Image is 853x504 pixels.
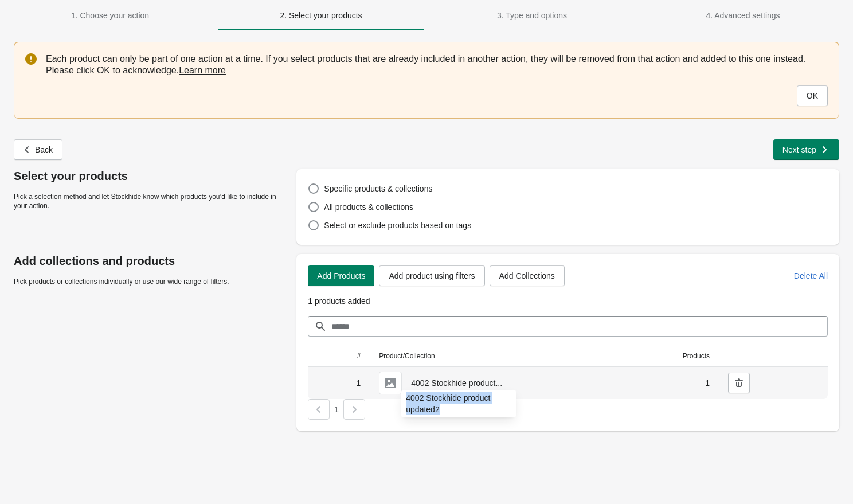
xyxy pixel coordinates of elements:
[14,192,285,210] p: Pick a selection method and let Stockhide know which products you’d like to include in your action.
[596,367,719,399] td: 1
[324,221,471,230] span: Select or exclude products based on tags
[308,295,828,307] p: 1 products added
[308,265,374,286] button: Add Products
[411,378,502,388] span: 4002 Stockhide product...
[497,11,567,20] span: 3. Type and options
[490,265,565,286] button: Add Collections
[46,53,828,76] p: Each product can only be part of one action at a time. If you select products that are already in...
[789,265,832,286] button: Delete All
[807,91,818,100] span: OK
[379,265,484,286] button: Add product using filters
[797,85,828,106] button: OK
[308,346,370,367] th: #
[596,346,719,367] th: Products
[14,277,285,286] p: Pick products or collections individually or use our wide range of filters.
[317,271,365,280] span: Add Products
[14,254,285,268] p: Add collections and products
[499,271,555,280] span: Add Collections
[334,405,339,414] span: 1
[773,139,839,160] button: Next step
[280,11,362,20] span: 2. Select your products
[14,169,285,183] p: Select your products
[71,11,149,20] span: 1. Choose your action
[308,394,828,420] nav: Pagination
[179,65,226,75] a: Learn more
[794,271,828,280] span: Delete All
[317,377,361,389] span: 1
[389,271,475,280] span: Add product using filters
[324,202,413,212] span: All products & collections
[35,145,53,154] span: Back
[324,184,432,193] span: Specific products & collections
[782,145,816,154] span: Next step
[370,346,595,367] th: Product/Collection
[706,11,780,20] span: 4. Advanced settings
[14,139,62,160] button: Back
